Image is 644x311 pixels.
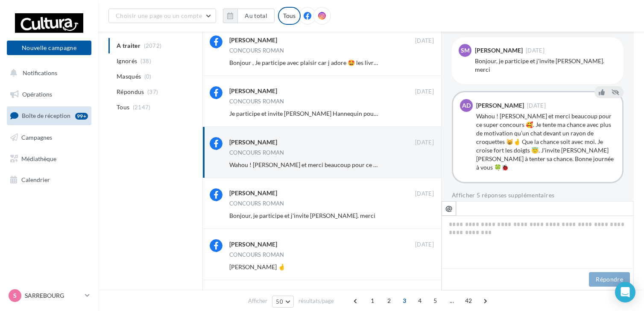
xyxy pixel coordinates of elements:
[141,58,151,65] span: (38)
[229,48,284,53] div: CONCOURS ROMAN
[248,297,267,305] span: Afficher
[462,294,476,308] span: 42
[23,69,57,76] span: Notifications
[413,294,427,308] span: 4
[25,291,82,300] p: SARREBOURG
[476,112,615,172] div: Wahou ! [PERSON_NAME] et merci beaucoup pour ce super concours 🥰. Je tente ma chance avec plus de...
[229,189,277,197] div: [PERSON_NAME]
[223,9,275,23] button: Au total
[229,240,277,249] div: [PERSON_NAME]
[229,263,285,270] span: [PERSON_NAME] 🤞
[229,150,284,155] div: CONCOURS ROMAN
[21,155,56,162] span: Médiathèque
[117,57,137,65] span: Ignorés
[229,87,277,95] div: [PERSON_NAME]
[415,241,434,249] span: [DATE]
[21,134,52,141] span: Campagnes
[299,297,334,305] span: résultats/page
[415,88,434,96] span: [DATE]
[475,57,617,74] div: Bonjour, je participe et j'invite [PERSON_NAME]. merci
[442,201,456,216] button: @
[5,171,93,189] a: Calendrier
[278,7,301,25] div: Tous
[445,204,453,212] i: @
[147,88,158,95] span: (37)
[5,106,93,125] a: Boîte de réception99+
[415,190,434,198] span: [DATE]
[21,176,50,183] span: Calendrier
[13,291,17,300] span: S
[22,91,52,98] span: Opérations
[116,12,202,19] span: Choisir une page ou un compte
[7,41,91,55] button: Nouvelle campagne
[452,190,554,200] button: Afficher 5 réponses supplémentaires
[5,129,93,147] a: Campagnes
[5,150,93,168] a: Médiathèque
[229,59,625,66] span: Bonjour , Je participe avec plaisir car j adore 🤩 les livres et lire bien 😊 j' invite Papivore Le...
[382,294,396,308] span: 2
[589,272,630,287] button: Répondre
[7,288,91,304] a: S SARREBOURG
[22,112,70,119] span: Boîte de réception
[108,9,216,23] button: Choisir une page ou un compte
[526,48,544,53] span: [DATE]
[527,103,546,109] span: [DATE]
[366,294,379,308] span: 1
[5,85,93,103] a: Opérations
[415,139,434,147] span: [DATE]
[75,113,88,120] div: 99+
[229,110,430,117] span: Je participe et invite [PERSON_NAME] Hannequin pour gagner ce beau livre
[461,46,470,55] span: SM
[133,104,151,111] span: (2147)
[462,101,471,110] span: AD
[398,294,411,308] span: 3
[615,282,635,302] div: Open Intercom Messenger
[229,252,284,258] div: CONCOURS ROMAN
[229,201,284,206] div: CONCOURS ROMAN
[415,37,434,45] span: [DATE]
[229,99,284,104] div: CONCOURS ROMAN
[144,73,152,80] span: (0)
[229,212,375,219] span: Bonjour, je participe et j'invite [PERSON_NAME]. merci
[117,88,144,96] span: Répondus
[229,36,277,44] div: [PERSON_NAME]
[475,47,523,53] div: [PERSON_NAME]
[445,294,459,308] span: ...
[117,72,141,81] span: Masqués
[237,9,275,23] button: Au total
[229,138,277,147] div: [PERSON_NAME]
[276,298,283,305] span: 50
[428,294,442,308] span: 5
[272,296,294,308] button: 50
[5,64,90,82] button: Notifications
[117,103,129,111] span: Tous
[476,103,524,109] div: [PERSON_NAME]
